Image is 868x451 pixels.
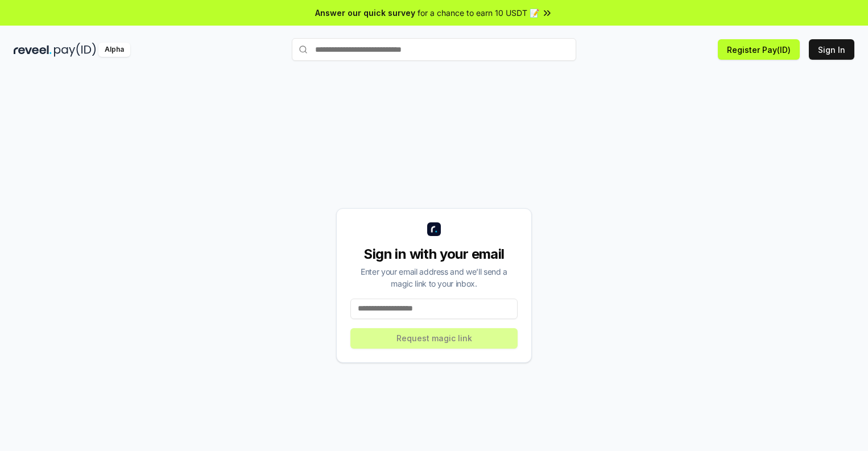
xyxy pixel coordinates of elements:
img: logo_small [427,222,441,236]
div: Sign in with your email [350,245,518,263]
div: Enter your email address and we’ll send a magic link to your inbox. [350,266,518,289]
span: for a chance to earn 10 USDT 📝 [418,7,539,19]
img: reveel_dark [14,43,52,57]
button: Sign In [809,39,854,60]
img: pay_id [54,43,96,57]
span: Answer our quick survey [315,7,415,19]
div: Alpha [98,43,130,57]
button: Register Pay(ID) [718,39,800,60]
